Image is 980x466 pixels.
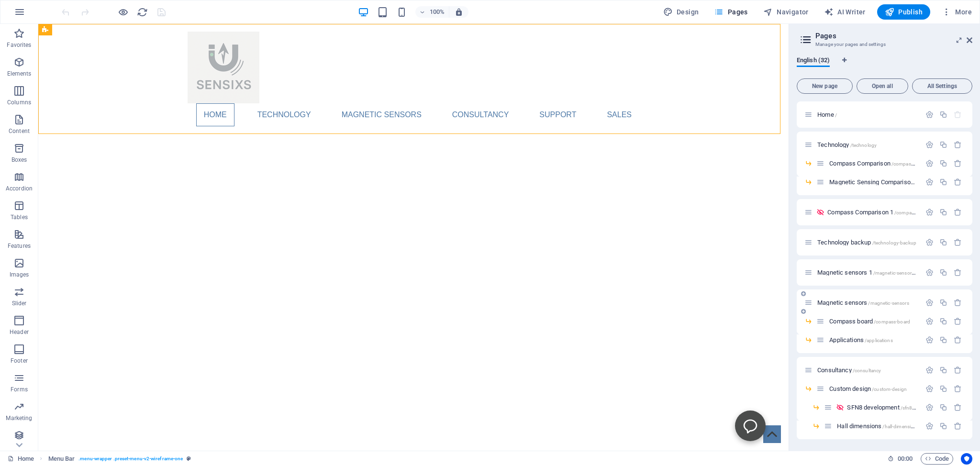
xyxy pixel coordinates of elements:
[829,160,941,167] span: Click to open page
[187,456,191,461] i: This element is a customizable preset
[954,422,962,430] div: Remove
[117,6,129,18] button: Click here to leave preview mode and continue editing
[659,4,703,20] button: Design
[797,78,853,94] button: New page
[954,336,962,344] div: Remove
[137,7,148,18] i: Reload page
[11,213,28,221] p: Tables
[939,141,947,149] div: Duplicate
[939,238,947,246] div: Duplicate
[10,328,29,336] p: Header
[954,268,962,277] div: Remove
[834,423,921,429] div: Hall dimensions/hall-dimensions
[954,111,962,119] div: The startpage cannot be deleted
[894,210,948,215] span: /compass-comparison-1
[820,4,869,20] button: AI Writer
[824,209,921,215] div: Compass Comparison 1/compass-comparison-1
[853,368,881,373] span: /consultancy
[759,4,813,20] button: Navigator
[939,111,947,119] div: Duplicate
[925,299,934,307] div: Settings
[925,141,934,149] div: Settings
[844,404,920,411] div: SFN8 development/sfn8-development
[8,242,31,250] p: Features
[10,271,29,278] p: Images
[455,8,463,16] i: On resize automatically adjust zoom level to fit chosen device.
[925,403,934,411] div: Settings
[925,366,934,374] div: Settings
[873,270,919,276] span: /magnetic-sensors-1
[817,366,881,374] span: Click to open page
[861,83,904,89] span: Open all
[817,239,916,246] span: Technology backup
[814,239,921,245] div: Technology backup/technology-backup
[827,209,948,216] span: Click to open page
[939,268,947,277] div: Duplicate
[659,4,703,20] div: Design (Ctrl+Alt+Y)
[7,70,32,78] p: Elements
[888,453,913,465] h6: Session time
[814,269,921,276] div: Magnetic sensors 1/magnetic-sensors-1
[921,453,953,465] button: Code
[817,269,918,276] span: Click to open page
[925,159,934,167] div: Settings
[815,40,953,49] h3: Manage your pages and settings
[814,367,921,373] div: Consultancy/consultancy
[814,142,921,148] div: Technology/technology
[826,386,921,392] div: Custom design/custom-design
[817,299,909,306] span: Magnetic sensors
[826,160,921,166] div: Compass Comparison/compass-comparison
[925,178,934,186] div: Settings
[916,83,968,89] span: All Settings
[837,422,919,430] span: Click to open page
[939,208,947,216] div: Duplicate
[925,208,934,216] div: Settings
[797,55,830,68] span: English (32)
[939,317,947,325] div: Duplicate
[872,240,917,245] span: /technology-backup
[415,6,449,18] button: 100%
[885,7,923,17] span: Publish
[939,403,947,411] div: Duplicate
[954,385,962,393] div: Remove
[874,319,910,324] span: /compass-board
[797,56,972,75] div: Language Tabs
[898,453,913,465] span: 00 00
[877,4,930,20] button: Publish
[817,141,877,148] span: Click to open page
[48,453,191,465] nav: breadcrumb
[939,299,947,307] div: Duplicate
[954,403,962,411] div: Remove
[939,178,947,186] div: Duplicate
[954,159,962,167] div: Remove
[865,338,893,343] span: /applications
[8,453,34,465] a: Click to cancel selection. Double-click to open Pages
[829,318,910,325] span: Click to open page
[801,83,848,89] span: New page
[814,111,921,118] div: Home/
[835,112,837,118] span: /
[12,300,27,307] p: Slider
[939,422,947,430] div: Duplicate
[78,453,183,465] span: . menu-wrapper .preset-menu-v2-wireframe-one
[954,299,962,307] div: Remove
[829,385,907,392] span: Click to open page
[872,387,907,392] span: /custom-design
[817,111,837,118] span: Click to open page
[136,6,148,18] button: reload
[6,185,33,192] p: Accordion
[939,159,947,167] div: Duplicate
[925,385,934,393] div: Settings
[815,32,972,40] h2: Pages
[7,99,31,106] p: Columns
[925,453,949,465] span: Code
[7,41,31,49] p: Favorites
[6,414,32,422] p: Marketing
[925,336,934,344] div: Settings
[891,161,941,166] span: /compass-comparison
[868,300,909,306] span: /magnetic-sensors
[954,238,962,246] div: Remove
[714,7,747,17] span: Pages
[814,300,921,306] div: Magnetic sensors/magnetic-sensors
[11,386,28,393] p: Forms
